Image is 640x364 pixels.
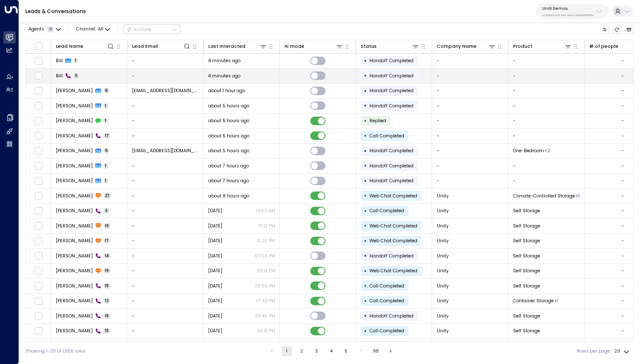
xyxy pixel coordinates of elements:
span: Toggle select row [34,102,42,110]
div: Studio,Two-Bedroom [544,148,550,154]
span: All [98,27,103,32]
button: page 1 [282,346,292,356]
span: Jul 16, 2025 [208,283,222,289]
div: … [356,346,366,356]
div: • [364,130,367,141]
span: Self Storage [513,328,540,334]
span: Toggle select row [34,222,42,230]
span: Allison Smith [56,118,93,124]
div: • [364,70,367,81]
span: Francesco Decamilli [56,313,93,319]
span: Allison Smith [56,133,93,139]
span: Unity [437,298,449,304]
span: Toggle select row [34,207,42,215]
button: Channel:All [74,25,113,34]
div: - [621,73,624,79]
span: about 5 hours ago [208,103,249,109]
span: Toggle select row [34,57,42,65]
span: Container Storage [513,298,554,304]
div: Self Storage [575,193,579,199]
span: Unity [437,193,449,199]
p: 08:58 PM [255,283,275,289]
td: - [508,99,585,113]
span: Francesco Decamilli [56,253,93,259]
td: - [432,174,508,189]
span: Unity [437,313,449,319]
span: 18 [104,313,111,319]
span: pythonproficient@gmail.com [132,148,199,154]
span: Self Storage [513,223,540,229]
span: Unity [437,238,449,244]
div: Product [513,42,572,50]
span: 11 [74,73,80,79]
span: Toggle select row [34,327,42,335]
nav: pagination navigation [267,346,396,356]
span: Francesco Decamilli [56,193,93,199]
p: 06:41 PM [257,328,275,334]
div: • [364,250,367,261]
button: Go to page 2 [297,346,307,356]
span: Agents [28,27,44,32]
td: - [432,114,508,129]
div: - [621,148,624,154]
span: Replied [370,118,386,124]
span: Toggle select row [34,252,42,260]
span: Handoff Completed [370,163,414,169]
span: Francesco Decamilli [56,268,93,274]
div: Button group with a nested menu [123,25,180,35]
div: • [364,326,367,337]
span: Climate-Controlled Storage [513,193,575,199]
span: Toggle select row [34,117,42,125]
div: • [364,160,367,171]
div: - [621,283,624,289]
div: • [364,340,367,351]
td: - [127,54,204,68]
td: - [508,174,585,189]
span: Toggle select row [34,72,42,80]
span: about 5 hours ago [208,133,249,139]
span: Web Chat Completed [370,238,417,244]
span: Self Storage [513,268,540,274]
span: Bill [56,57,63,64]
div: Status [361,42,420,50]
button: Go to page 5 [341,346,351,356]
span: Toggle select row [34,237,42,245]
span: about 8 hours ago [208,193,249,199]
span: Francesco Decamilli [56,328,93,334]
span: 1 [104,118,108,123]
td: - [127,249,204,263]
div: 20 [614,346,631,356]
button: Go to next page [386,346,396,356]
button: Actions [123,25,180,35]
span: 17 [104,238,110,244]
span: Self Storage [513,238,540,244]
div: Last Interacted [208,42,268,50]
span: Handoff Completed [370,57,414,64]
span: 12 [104,298,110,304]
p: 01:21 PM [258,223,275,229]
div: • [364,85,367,96]
span: Handoff Completed [370,178,414,184]
div: AI mode [284,42,344,50]
div: - [621,88,624,94]
span: Self Storage [513,283,540,289]
span: Handoff Completed [370,88,414,94]
span: Hayden Haynes [56,88,93,94]
button: Archived Leads [625,25,634,34]
div: AI mode [284,43,304,50]
span: 19 [104,268,111,274]
span: 4 minutes ago [208,73,240,79]
span: Francesco Decamilli [56,283,93,289]
div: Company Name [437,43,477,50]
span: 14 [104,253,111,259]
div: - [621,163,624,169]
td: - [127,339,204,353]
td: - [508,129,585,143]
td: - [508,84,585,99]
span: Handoff Completed [370,148,414,154]
span: 3 [104,208,110,213]
td: - [127,68,204,83]
span: Web Chat Completed [370,193,417,199]
td: - [127,99,204,113]
span: Toggle select all [34,42,42,50]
